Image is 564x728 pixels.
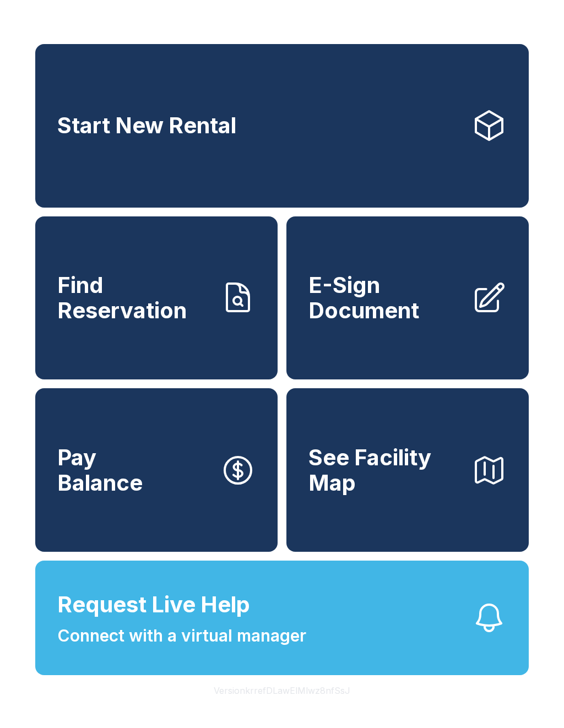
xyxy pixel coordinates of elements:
[308,273,463,323] span: E-Sign Document
[57,623,306,648] span: Connect with a virtual manager
[57,113,236,138] span: Start New Rental
[35,44,529,208] a: Start New Rental
[286,216,529,380] a: E-Sign Document
[57,445,143,495] span: Pay Balance
[308,445,463,495] span: See Facility Map
[35,561,529,675] button: Request Live HelpConnect with a virtual manager
[35,216,278,380] a: Find Reservation
[57,588,250,621] span: Request Live Help
[205,675,359,706] button: VersionkrrefDLawElMlwz8nfSsJ
[57,273,211,323] span: Find Reservation
[286,388,529,552] button: See Facility Map
[35,388,278,552] button: PayBalance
